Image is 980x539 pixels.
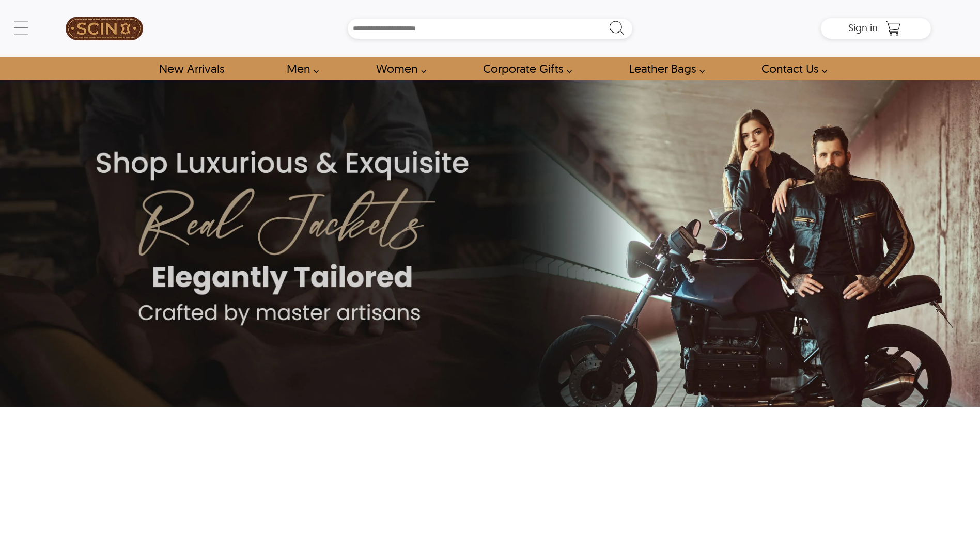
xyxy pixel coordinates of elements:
[471,57,578,80] a: Shop Leather Corporate Gifts
[275,57,324,80] a: shop men's leather jackets
[750,57,833,80] a: contact-us
[364,57,432,80] a: Shop Women Leather Jackets
[848,25,878,33] a: Sign in
[617,57,710,80] a: Shop Leather Bags
[49,5,159,52] a: SCIN
[883,21,904,36] a: Shopping Cart
[66,5,143,52] img: SCIN
[147,57,236,80] a: Shop New Arrivals
[848,21,878,34] span: Sign in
